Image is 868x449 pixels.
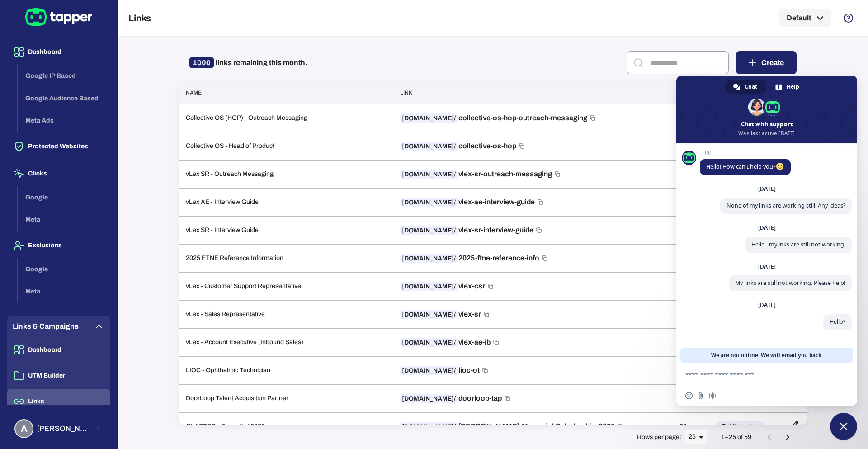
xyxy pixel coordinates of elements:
[400,338,499,347] div: Copy
[745,80,757,94] span: Chat
[400,170,552,179] p: vlex-sr-outreach-messaging
[400,226,533,235] p: vlex-sr-interview-guide
[7,47,110,55] a: Dashboard
[179,384,393,412] td: DoorLoop Talent Acquisition Partner
[179,132,393,160] td: Collective OS - Head of Product
[179,356,393,384] td: LIOC - Ophthalmic Technician
[672,104,709,132] td: 0
[400,226,542,235] div: Copy
[14,419,33,438] div: A
[400,113,595,123] div: Copy
[722,422,751,430] p: Published
[779,9,831,27] button: Default
[725,80,766,94] a: Chat
[400,197,458,208] p: [DOMAIN_NAME] /
[697,392,704,399] span: Send a file
[400,422,615,431] p: [PERSON_NAME]-Memorial-Scholarship-2025
[400,394,502,403] p: doorloop-tap
[7,363,110,388] button: UTM Builder
[400,394,510,403] div: Copy
[400,170,560,179] div: Copy
[736,51,797,74] button: Create
[672,272,709,300] td: 19
[751,241,777,248] a: Hello...my
[179,244,393,272] td: 2025 FTNE Reference Information
[758,264,776,269] div: [DATE]
[128,13,151,24] h5: Links
[830,318,845,326] span: Hello?
[7,389,110,414] button: Links
[7,345,110,353] a: Dashboard
[767,80,808,94] a: Help
[637,433,681,441] p: Rows per page:
[400,113,587,123] p: collective-os-hop-outreach-messaging
[711,348,823,363] span: We are not online. We will email you back.
[685,363,830,386] textarea: Compose your message...
[685,430,707,444] div: 25
[400,337,458,348] p: [DOMAIN_NAME] /
[7,161,110,186] button: Clicks
[751,241,845,248] span: links are still not working.
[7,169,110,177] a: Clicks
[672,160,709,188] td: 3
[672,300,709,328] td: 44
[400,254,547,263] div: Copy
[400,253,458,264] p: [DOMAIN_NAME] /
[400,310,489,319] div: Copy
[758,186,776,192] div: [DATE]
[7,39,110,65] button: Dashboard
[400,338,491,347] p: vlex-ae-ib
[672,384,709,412] td: 141
[400,169,458,180] p: [DOMAIN_NAME] /
[393,82,672,104] th: Link
[7,241,110,249] a: Exclusions
[685,392,693,399] span: Insert an emoji
[400,282,485,291] p: vlex-csr
[7,397,110,405] a: Links
[758,225,776,231] div: [DATE]
[830,413,857,440] a: Close chat
[7,416,110,442] button: A[PERSON_NAME] [PERSON_NAME]
[758,302,776,308] div: [DATE]
[7,233,110,258] button: Exclusions
[7,142,110,150] a: Protected Websites
[721,433,751,441] p: 1–25 of 59
[400,113,458,123] p: [DOMAIN_NAME] /
[400,198,535,207] p: vlex-ae-interview-guide
[400,254,539,263] p: 2025-ftne-reference-info
[7,337,110,363] button: Dashboard
[400,198,543,207] div: Copy
[179,104,393,132] td: Collective OS (HOP) - Outreach Messaging
[400,422,623,431] div: Copy
[672,244,709,272] td: 119
[7,316,110,337] div: Links & Campaigns
[778,428,797,446] button: Go to next page
[700,150,791,156] span: [URL]
[672,132,709,160] td: 0
[400,225,458,236] p: [DOMAIN_NAME] /
[672,82,709,104] th: Visits
[189,58,307,67] p: links remaining this month.
[179,272,393,300] td: vLex - Customer Support Representative
[726,202,845,209] span: None of my links are working still. Any ideas?
[672,412,709,440] td: 52
[400,141,458,151] p: [DOMAIN_NAME] /
[735,279,845,287] span: My links are still not working. Please help!
[672,188,709,216] td: 0
[400,310,481,319] p: vlex-sr
[709,392,716,399] span: Audio message
[179,188,393,216] td: vLex AE - Interview Guide
[400,393,458,404] p: [DOMAIN_NAME] /
[189,57,214,68] span: 1000
[400,366,480,375] p: lioc-ot
[400,142,524,151] div: Copy
[672,216,709,244] td: 0
[400,366,488,375] div: Copy
[706,163,784,170] span: Hello! How can I help you?
[672,356,709,384] td: 7
[7,134,110,159] button: Protected Websites
[7,371,110,379] a: UTM Builder
[179,160,393,188] td: vLex SR - Outreach Messaging
[672,328,709,356] td: 84
[179,216,393,244] td: vLex SR - Interview Guide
